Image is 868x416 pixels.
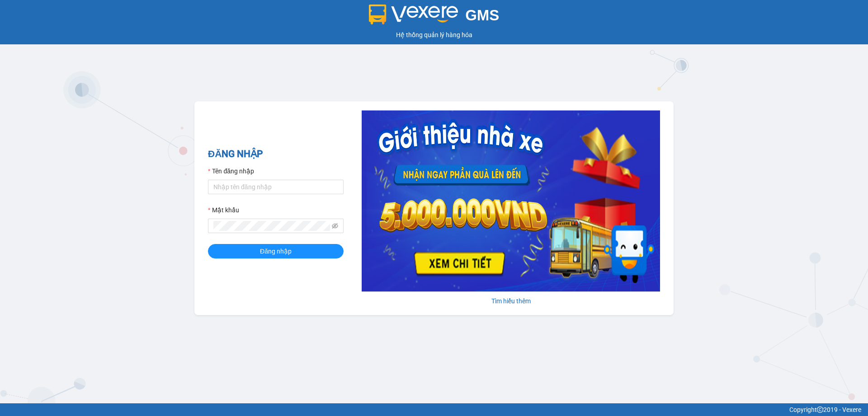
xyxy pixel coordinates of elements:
img: banner-0 [362,110,660,292]
input: Tên đăng nhập [208,180,344,194]
button: Đăng nhập [208,244,344,258]
a: GMS [369,14,500,21]
input: Mật khẩu [213,221,330,231]
label: Tên đăng nhập [208,166,254,176]
label: Mật khẩu [208,205,239,215]
span: copyright [817,406,823,413]
span: Đăng nhập [260,246,292,256]
div: Tìm hiểu thêm [362,296,660,306]
div: Hệ thống quản lý hàng hóa [2,30,866,40]
span: eye-invisible [332,223,338,229]
span: GMS [465,7,499,24]
img: logo 2 [369,5,458,24]
div: Copyright 2019 - Vexere [7,405,861,415]
h2: ĐĂNG NHẬP [208,147,344,162]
